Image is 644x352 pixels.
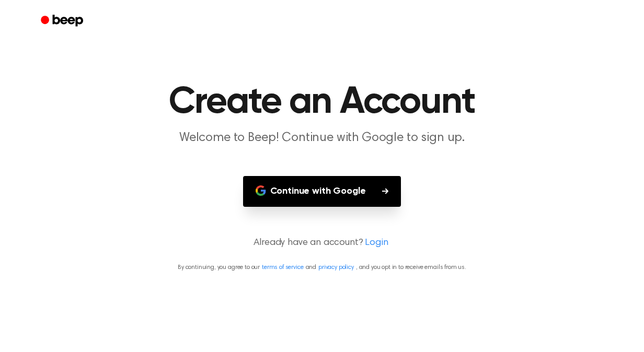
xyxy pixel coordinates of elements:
[33,11,93,31] a: Beep
[54,84,590,121] h1: Create an Account
[13,236,631,250] p: Already have an account?
[13,263,631,272] p: By continuing, you agree to our and , and you opt in to receive emails from us.
[243,176,401,207] button: Continue with Google
[121,130,523,147] p: Welcome to Beep! Continue with Google to sign up.
[318,264,354,271] a: privacy policy
[365,236,388,250] a: Login
[262,264,303,271] a: terms of service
